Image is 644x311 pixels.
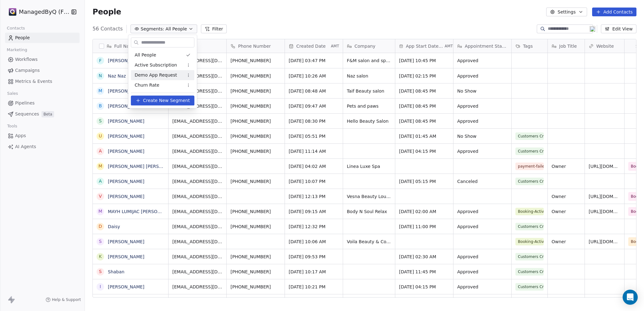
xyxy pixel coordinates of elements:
span: All People [135,52,156,58]
img: 19.png [590,26,595,32]
button: Create New Segment [131,95,194,105]
span: Churn Rate [135,82,159,88]
span: Create New Segment [143,97,190,104]
span: Active Subscription [135,62,177,68]
span: Demo App Request [135,72,177,78]
div: Suggestions [131,50,194,90]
